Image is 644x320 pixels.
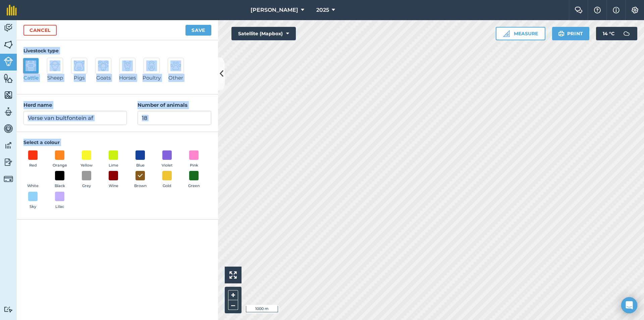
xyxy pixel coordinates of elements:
img: svg+xml;base64,PD94bWwgdmVyc2lvbj0iMS4wIiBlbmNvZGluZz0idXRmLTgiPz4KPCEtLSBHZW5lcmF0b3I6IEFkb2JlIE... [4,124,13,134]
span: Blue [136,163,145,169]
img: svg+xml;base64,PD94bWwgdmVyc2lvbj0iMS4wIiBlbmNvZGluZz0idXRmLTgiPz4KPCEtLSBHZW5lcmF0b3I6IEFkb2JlIE... [4,157,13,167]
span: Other [168,74,183,82]
span: White [27,183,39,189]
img: svg+xml;base64,PD94bWwgdmVyc2lvbj0iMS4wIiBlbmNvZGluZz0idXRmLTgiPz4KPCEtLSBHZW5lcmF0b3I6IEFkb2JlIE... [4,23,13,33]
img: svg+xml;base64,PD94bWwgdmVyc2lvbj0iMS4wIiBlbmNvZGluZz0idXRmLTgiPz4KPCEtLSBHZW5lcmF0b3I6IEFkb2JlIE... [4,140,13,150]
img: svg+xml;base64,PD94bWwgdmVyc2lvbj0iMS4wIiBlbmNvZGluZz0idXRmLTgiPz4KPCEtLSBHZW5lcmF0b3I6IEFkb2JlIE... [25,60,36,71]
span: 14 ° C [603,27,614,40]
button: Lime [104,150,123,169]
img: svg+xml;base64,PHN2ZyB4bWxucz0iaHR0cDovL3d3dy53My5vcmcvMjAwMC9zdmciIHdpZHRoPSI1NiIgaGVpZ2h0PSI2MC... [4,73,13,83]
span: Pink [190,163,198,169]
button: Pink [184,150,203,169]
img: svg+xml;base64,PHN2ZyB4bWxucz0iaHR0cDovL3d3dy53My5vcmcvMjAwMC9zdmciIHdpZHRoPSIxOCIgaGVpZ2h0PSIyNC... [137,172,143,180]
button: Print [552,27,590,40]
span: Grey [82,183,91,189]
button: Wine [104,171,123,189]
button: Green [184,171,203,189]
img: svg+xml;base64,PD94bWwgdmVyc2lvbj0iMS4wIiBlbmNvZGluZz0idXRmLTgiPz4KPCEtLSBHZW5lcmF0b3I6IEFkb2JlIE... [4,107,13,117]
button: Measure [496,27,545,40]
span: Black [55,183,65,189]
img: A cog icon [631,7,639,13]
img: Two speech bubbles overlapping with the left bubble in the forefront [575,7,583,13]
button: + [228,290,238,300]
span: Horses [119,74,136,82]
img: svg+xml;base64,PD94bWwgdmVyc2lvbj0iMS4wIiBlbmNvZGluZz0idXRmLTgiPz4KPCEtLSBHZW5lcmF0b3I6IEFkb2JlIE... [4,57,13,66]
button: Black [50,171,69,189]
span: Violet [162,163,173,169]
img: svg+xml;base64,PHN2ZyB4bWxucz0iaHR0cDovL3d3dy53My5vcmcvMjAwMC9zdmciIHdpZHRoPSI1NiIgaGVpZ2h0PSI2MC... [4,40,13,50]
span: Yellow [80,163,93,169]
img: Ruler icon [503,30,510,37]
img: svg+xml;base64,PD94bWwgdmVyc2lvbj0iMS4wIiBlbmNvZGluZz0idXRmLTgiPz4KPCEtLSBHZW5lcmF0b3I6IEFkb2JlIE... [146,60,157,71]
span: Green [188,183,200,189]
strong: Number of animals [138,102,187,108]
button: Lilac [50,192,69,210]
button: Gold [158,171,176,189]
button: – [228,300,238,310]
img: svg+xml;base64,PD94bWwgdmVyc2lvbj0iMS4wIiBlbmNvZGluZz0idXRmLTgiPz4KPCEtLSBHZW5lcmF0b3I6IEFkb2JlIE... [620,27,633,40]
button: Violet [158,150,176,169]
button: White [23,171,42,189]
span: Goats [96,74,111,82]
button: Grey [77,171,96,189]
button: Save [185,25,211,36]
button: Brown [131,171,150,189]
span: Brown [134,183,147,189]
span: 2025 [316,6,329,14]
a: Cancel [23,25,57,36]
button: Orange [50,150,69,169]
span: Sheep [47,74,63,82]
span: Lime [109,163,118,169]
span: Orange [53,163,67,169]
span: [PERSON_NAME] [251,6,298,14]
span: Gold [163,183,171,189]
div: Open Intercom Messenger [621,297,637,313]
img: Four arrows, one pointing top left, one top right, one bottom right and the last bottom left [229,271,237,279]
span: Poultry [143,74,161,82]
img: svg+xml;base64,PD94bWwgdmVyc2lvbj0iMS4wIiBlbmNvZGluZz0idXRmLTgiPz4KPCEtLSBHZW5lcmF0b3I6IEFkb2JlIE... [98,60,109,71]
strong: Select a colour [23,139,60,145]
span: Wine [109,183,118,189]
img: A question mark icon [593,7,601,13]
strong: Herd name [23,102,52,108]
h4: Livestock type [23,47,211,54]
span: Pigs [74,74,85,82]
button: Satellite (Mapbox) [231,27,296,40]
span: Cattle [23,74,39,82]
img: svg+xml;base64,PD94bWwgdmVyc2lvbj0iMS4wIiBlbmNvZGluZz0idXRmLTgiPz4KPCEtLSBHZW5lcmF0b3I6IEFkb2JlIE... [50,60,60,71]
button: Sky [23,192,42,210]
img: svg+xml;base64,PD94bWwgdmVyc2lvbj0iMS4wIiBlbmNvZGluZz0idXRmLTgiPz4KPCEtLSBHZW5lcmF0b3I6IEFkb2JlIE... [122,60,133,71]
img: svg+xml;base64,PD94bWwgdmVyc2lvbj0iMS4wIiBlbmNvZGluZz0idXRmLTgiPz4KPCEtLSBHZW5lcmF0b3I6IEFkb2JlIE... [4,306,13,313]
button: Yellow [77,150,96,169]
img: svg+xml;base64,PD94bWwgdmVyc2lvbj0iMS4wIiBlbmNvZGluZz0idXRmLTgiPz4KPCEtLSBHZW5lcmF0b3I6IEFkb2JlIE... [4,174,13,184]
span: Lilac [55,204,64,210]
button: Blue [131,150,150,169]
button: Red [23,150,42,169]
button: 14 °C [596,27,637,40]
img: svg+xml;base64,PHN2ZyB4bWxucz0iaHR0cDovL3d3dy53My5vcmcvMjAwMC9zdmciIHdpZHRoPSIxNyIgaGVpZ2h0PSIxNy... [613,6,620,14]
img: svg+xml;base64,PD94bWwgdmVyc2lvbj0iMS4wIiBlbmNvZGluZz0idXRmLTgiPz4KPCEtLSBHZW5lcmF0b3I6IEFkb2JlIE... [74,60,85,71]
img: svg+xml;base64,PHN2ZyB4bWxucz0iaHR0cDovL3d3dy53My5vcmcvMjAwMC9zdmciIHdpZHRoPSIxOSIgaGVpZ2h0PSIyNC... [558,30,565,38]
img: svg+xml;base64,PD94bWwgdmVyc2lvbj0iMS4wIiBlbmNvZGluZz0idXRmLTgiPz4KPCEtLSBHZW5lcmF0b3I6IEFkb2JlIE... [170,60,181,71]
img: fieldmargin Logo [7,5,17,15]
img: svg+xml;base64,PHN2ZyB4bWxucz0iaHR0cDovL3d3dy53My5vcmcvMjAwMC9zdmciIHdpZHRoPSI1NiIgaGVpZ2h0PSI2MC... [4,90,13,100]
span: Sky [30,204,36,210]
span: Red [29,163,37,169]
